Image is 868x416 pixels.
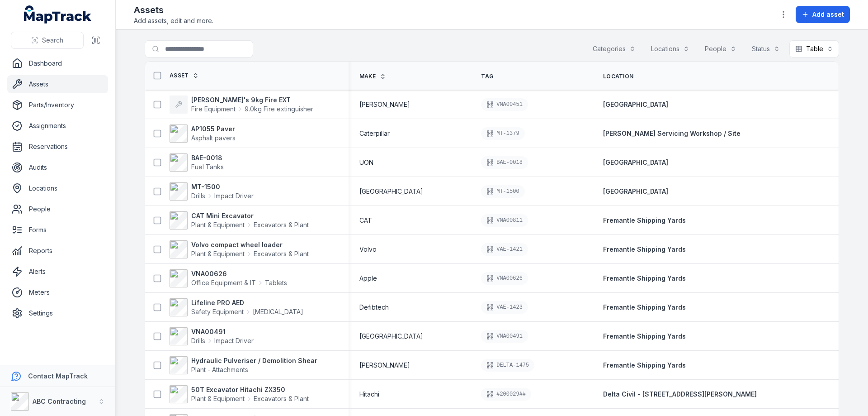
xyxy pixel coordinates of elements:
span: [PERSON_NAME] [359,100,410,109]
span: Plant & Equipment [191,394,245,403]
div: VNA00491 [481,330,528,343]
span: Apple [359,274,377,283]
span: 9.0kg Fire extinguisher [245,105,313,114]
span: [GEOGRAPHIC_DATA] [603,187,668,195]
a: Fremantle Shipping Yards [603,361,686,370]
span: Search [42,36,63,45]
div: BAE-0018 [481,156,528,169]
span: Excavators & Plant [254,249,309,258]
span: Impact Driver [214,191,254,201]
span: [MEDICAL_DATA] [253,307,303,316]
button: People [699,40,742,57]
span: Volvo [359,245,377,254]
a: Asset [170,72,199,79]
strong: BAE-0018 [191,153,224,163]
a: Fremantle Shipping Yards [603,303,686,312]
button: Table [789,40,839,57]
strong: [PERSON_NAME]'s 9kg Fire EXT [191,96,313,105]
span: Fremantle Shipping Yards [603,332,686,340]
a: Forms [7,221,108,239]
span: Make [359,73,376,80]
a: [PERSON_NAME]'s 9kg Fire EXTFire Equipment9.0kg Fire extinguisher [170,96,313,114]
a: Fremantle Shipping Yards [603,332,686,341]
span: [GEOGRAPHIC_DATA] [359,187,423,196]
span: Fremantle Shipping Yards [603,303,686,311]
strong: 50T Excavator Hitachi ZX350 [191,385,309,394]
strong: AP1055 Paver [191,124,236,134]
span: Drills [191,191,205,201]
div: VNA00451 [481,98,528,111]
span: Tag [481,73,493,80]
button: Search [11,32,84,49]
a: Locations [7,179,108,197]
span: Delta Civil - [STREET_ADDRESS][PERSON_NAME] [603,390,757,398]
span: CAT [359,216,372,225]
a: Fremantle Shipping Yards [603,216,686,225]
a: Lifeline PRO AEDSafety Equipment[MEDICAL_DATA] [170,298,303,316]
div: #200029## [481,388,531,401]
span: Plant - Attachments [191,366,248,373]
strong: CAT Mini Excavator [191,211,309,220]
div: VAE-1421 [481,243,528,256]
span: Plant & Equipment [191,249,245,258]
a: Make [359,73,386,80]
span: Safety Equipment [191,307,244,316]
div: VNA00811 [481,214,528,227]
a: VNA00626Office Equipment & ITTablets [170,269,287,287]
strong: MT-1500 [191,182,254,191]
span: Fire Equipment [191,105,236,114]
span: [PERSON_NAME] [359,361,410,370]
span: Asset [170,72,189,79]
strong: Contact MapTrack [28,372,88,380]
span: Excavators & Plant [254,220,309,230]
a: MT-1500DrillsImpact Driver [170,182,254,201]
a: BAE-0018Fuel Tanks [170,153,224,172]
strong: Hydraulic Pulveriser / Demolition Shear [191,356,317,365]
span: Fremantle Shipping Yards [603,216,686,224]
span: Add assets, edit and more. [134,16,213,25]
span: Tablets [265,278,287,287]
a: Assets [7,75,108,93]
a: Assignments [7,117,108,135]
span: Office Equipment & IT [191,278,256,287]
span: Fremantle Shipping Yards [603,245,686,253]
strong: VNA00491 [191,327,254,336]
span: Impact Driver [214,336,254,345]
strong: VNA00626 [191,269,287,278]
a: Alerts [7,263,108,281]
a: Hydraulic Pulveriser / Demolition ShearPlant - Attachments [170,356,317,374]
a: CAT Mini ExcavatorPlant & EquipmentExcavators & Plant [170,211,309,230]
div: VNA00626 [481,272,528,285]
span: Fremantle Shipping Yards [603,274,686,282]
a: Reservations [7,138,108,156]
a: Reports [7,242,108,260]
div: VAE-1423 [481,301,528,314]
a: Meters [7,283,108,301]
a: Settings [7,304,108,322]
span: Plant & Equipment [191,220,245,230]
a: [GEOGRAPHIC_DATA] [603,100,668,109]
a: Volvo compact wheel loaderPlant & EquipmentExcavators & Plant [170,240,309,258]
a: Fremantle Shipping Yards [603,245,686,254]
a: Parts/Inventory [7,96,108,114]
span: [PERSON_NAME] Servicing Workshop / Site [603,129,741,137]
h2: Assets [134,4,213,16]
strong: ABC Contracting [33,397,86,405]
span: Drills [191,336,205,345]
span: Fremantle Shipping Yards [603,361,686,369]
a: Fremantle Shipping Yards [603,274,686,283]
span: Add asset [812,10,844,19]
a: Delta Civil - [STREET_ADDRESS][PERSON_NAME] [603,390,757,399]
strong: Lifeline PRO AED [191,298,303,307]
div: MT-1500 [481,185,524,198]
span: Caterpillar [359,129,390,138]
a: [PERSON_NAME] Servicing Workshop / Site [603,129,741,138]
span: Hitachi [359,390,379,399]
span: UON [359,158,373,167]
strong: Volvo compact wheel loader [191,240,309,249]
a: People [7,200,108,218]
a: [GEOGRAPHIC_DATA] [603,187,668,196]
div: DELTA-1475 [481,359,534,372]
span: [GEOGRAPHIC_DATA] [603,158,668,166]
a: AP1055 PaverAsphalt pavers [170,124,236,143]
